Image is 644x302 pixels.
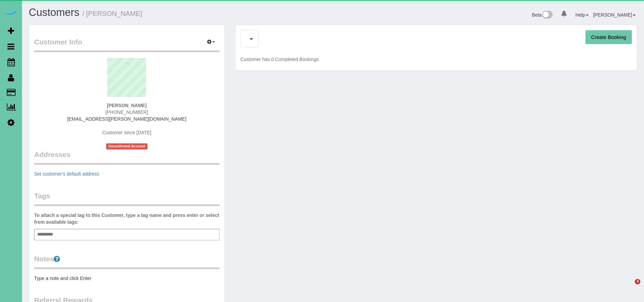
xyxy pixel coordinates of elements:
[585,30,632,44] button: Create Booking
[34,171,99,177] a: Set customer's default address
[240,56,632,63] p: Customer has 0 Completed Bookings
[106,109,148,115] span: [PHONE_NUMBER]
[102,130,151,135] span: Customer since [DATE]
[593,12,636,18] a: [PERSON_NAME]
[83,10,142,17] small: / [PERSON_NAME]
[29,6,79,18] a: Customers
[67,116,186,122] a: [EMAIL_ADDRESS][PERSON_NAME][DOMAIN_NAME]
[575,12,589,18] a: Help
[106,143,147,149] span: Unconfirmed Account
[34,212,220,225] label: To attach a special tag to this Customer, type a tag name and press enter or select from availabl...
[34,254,220,269] legend: Notes
[34,275,220,282] pre: Type a note and click Enter
[34,191,220,206] legend: Tags
[532,12,553,18] a: Beta
[4,7,18,16] img: Automaid Logo
[635,279,640,284] span: 3
[107,103,146,108] strong: [PERSON_NAME]
[34,37,220,52] legend: Customer Info
[542,11,553,20] img: New interface
[621,279,637,295] iframe: Intercom live chat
